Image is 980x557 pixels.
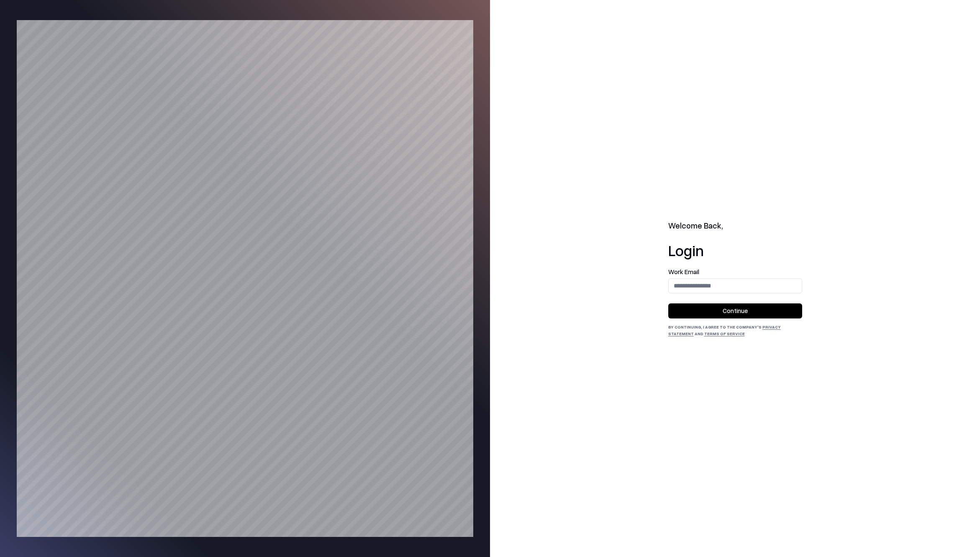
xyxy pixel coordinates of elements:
[668,220,802,232] h2: Welcome Back,
[668,269,802,275] label: Work Email
[668,242,802,259] h1: Login
[704,331,745,336] a: Terms of Service
[668,303,802,318] button: Continue
[668,324,781,336] a: Privacy Statement
[668,323,802,337] div: By continuing, I agree to the Company's and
